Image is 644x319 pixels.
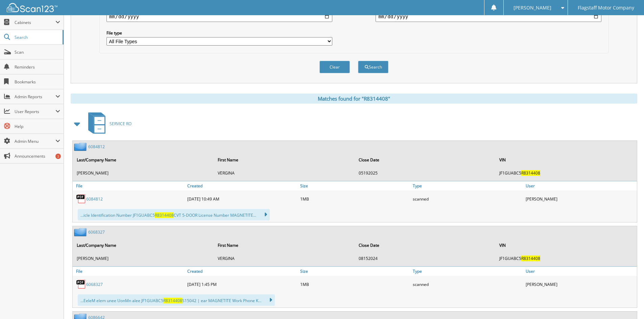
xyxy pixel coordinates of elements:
img: folder2.png [74,142,88,151]
td: [PERSON_NAME] [73,167,214,179]
span: R8314408 [521,256,540,261]
a: Size [299,267,411,276]
span: R8314408 [521,170,540,176]
span: [PERSON_NAME] [514,6,551,10]
td: VERGINA [214,167,355,179]
a: 6084812 [86,196,103,202]
button: Clear [319,61,350,73]
input: end [376,11,601,22]
th: First Name [214,238,355,252]
td: 08152024 [355,253,496,264]
a: Type [411,267,524,276]
a: Created [186,181,299,190]
div: [DATE] 1:45 PM [186,277,299,291]
td: [PERSON_NAME] [73,253,214,264]
a: Created [186,267,299,276]
a: User [524,181,637,190]
th: First Name [214,153,355,167]
div: [PERSON_NAME] [524,277,637,291]
th: VIN [496,153,636,167]
td: JF1GUABC5 [496,253,636,264]
div: scanned [411,192,524,206]
span: Search [15,34,59,40]
th: VIN [496,238,636,252]
a: 6068327 [86,282,103,287]
span: Announcements [15,153,60,159]
a: User [524,267,637,276]
a: 6068327 [88,229,105,235]
a: File [73,267,186,276]
span: R8314408 [163,298,182,303]
div: 1MB [299,277,411,291]
button: Search [358,61,388,73]
a: Type [411,181,524,190]
th: Last/Company Name [73,238,214,252]
span: Admin Reports [15,94,55,100]
th: Close Date [355,153,496,167]
td: JF1GUABC5 [496,167,636,179]
span: SERVICE RO [110,121,132,127]
div: 1MB [299,192,411,206]
span: Help [15,124,60,129]
span: Bookmarks [15,79,60,85]
a: File [73,181,186,190]
img: scan123-logo-white.svg [7,3,57,12]
div: scanned [411,277,524,291]
td: VERGINA [214,253,355,264]
span: R8314408 [155,212,174,218]
span: Scan [15,49,60,55]
div: 3 [55,154,61,159]
span: User Reports [15,109,55,114]
span: Admin Menu [15,138,55,144]
th: Close Date [355,238,496,252]
iframe: Chat Widget [610,287,644,319]
span: Flagstaff Motor Company [578,6,634,10]
div: ...icle Identification Number JF1GUABC5 CVT 5-DOOR License Number MAGNETITE... [78,209,270,220]
span: Cabinets [15,20,55,25]
span: Reminders [15,64,60,70]
img: PDF.png [76,279,86,289]
img: PDF.png [76,194,86,204]
input: start [106,11,332,22]
label: File type [106,30,332,36]
a: SERVICE RO [84,110,132,137]
th: Last/Company Name [73,153,214,167]
a: 6084812 [88,144,105,150]
div: [DATE] 10:49 AM [186,192,299,206]
div: Matches found for "R8314408" [71,94,637,104]
div: [PERSON_NAME] [524,192,637,206]
img: folder2.png [74,228,88,236]
div: ...EeleM elem unee UonMn alee JF1GUABC5 S15042 | ear MAGNETITE Work Phone K... [78,294,275,306]
a: Size [299,181,411,190]
td: 05192025 [355,167,496,179]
